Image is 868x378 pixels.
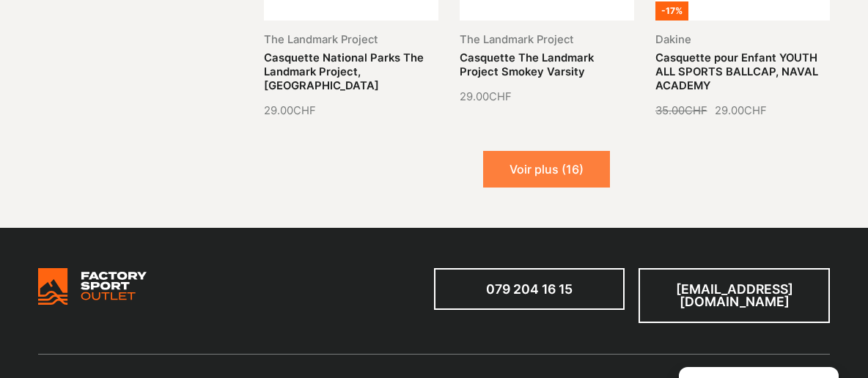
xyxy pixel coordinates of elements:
[483,151,610,188] button: Voir plus (16)
[655,51,818,93] a: Casquette pour Enfant YOUTH ALL SPORTS BALLCAP, NAVAL ACADEMY
[264,51,424,93] a: Casquette National Parks The Landmark Project, [GEOGRAPHIC_DATA]
[38,268,146,305] img: Bricks Woocommerce Starter
[434,268,625,310] a: 079 204 16 15
[460,51,594,78] a: Casquette The Landmark Project Smokey Varsity
[639,268,829,323] a: [EMAIL_ADDRESS][DOMAIN_NAME]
